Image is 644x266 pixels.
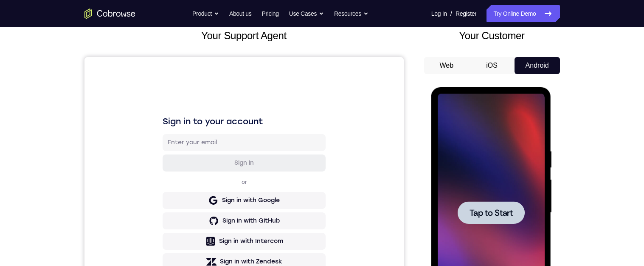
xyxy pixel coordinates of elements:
[135,180,199,189] div: Sign in with Intercom
[515,57,560,74] button: Android
[450,9,452,19] span: /
[424,28,560,43] h2: Your Customer
[78,135,241,152] button: Sign in with Google
[138,139,195,148] div: Sign in with Google
[38,121,82,130] span: Tap to Start
[138,160,195,168] div: Sign in with GitHub
[424,57,470,74] button: Web
[289,5,324,22] button: Use Cases
[78,220,241,227] p: Don't have an account?
[469,57,515,74] button: iOS
[229,5,251,22] a: About us
[135,200,198,209] div: Sign in with Zendesk
[334,5,368,22] button: Resources
[78,196,241,213] button: Sign in with Zendesk
[30,215,104,252] div: Unexpectedly lost connection to device
[487,5,560,22] a: Try Online Demo
[78,155,241,172] button: Sign in with GitHub
[431,5,447,22] a: Log In
[456,5,476,22] a: Register
[155,122,164,129] p: or
[84,28,404,43] h2: Your Support Agent
[143,220,204,226] a: Create a new account
[78,176,241,193] button: Sign in with Intercom
[26,114,93,137] button: Tap to Start
[84,9,135,19] a: Go to the home page
[192,5,219,22] button: Product
[262,5,278,22] a: Pricing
